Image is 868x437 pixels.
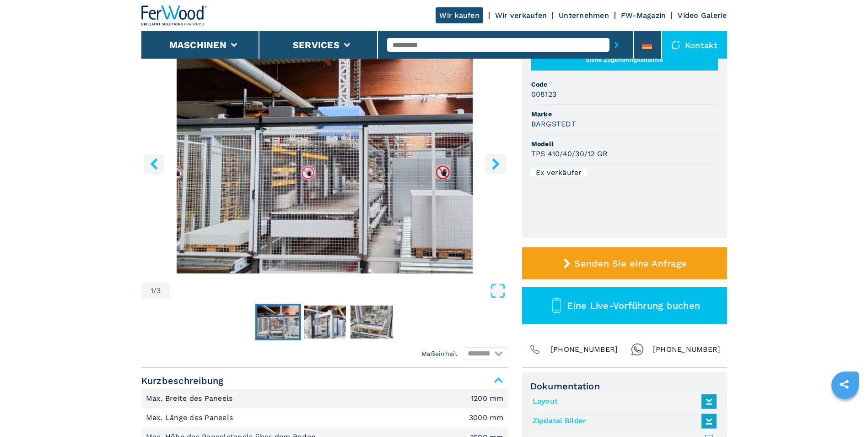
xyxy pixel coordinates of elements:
[531,109,718,119] span: Marke
[146,393,235,404] p: Max. Breite des Paneels
[522,287,727,324] button: Eine Live-Vorführung buchen
[293,39,340,50] button: Services
[621,11,666,20] a: FW-Magazin
[141,5,207,26] img: Ferwood
[531,89,557,99] h3: 008123
[531,119,576,129] h3: BARGSTEDT
[436,7,483,23] a: Wir kaufen
[631,343,644,356] img: Whatsapp
[531,49,718,71] button: Siehe Zugehöringkeitslinie
[531,148,608,159] h3: TPS 410/40/30/12 GR
[141,372,508,389] span: Kurzbeschreibung
[533,394,712,409] a: Layout
[469,414,504,421] em: 3000 mm
[302,304,348,340] button: Go to Slide 2
[421,349,458,358] em: Maßeinheit
[349,304,394,340] button: Go to Slide 3
[153,287,156,295] span: /
[574,258,687,269] span: Senden Sie eine Anfrage
[528,343,541,356] img: Phone
[531,169,587,176] div: Ex verkäufer
[495,11,547,20] a: Wir verkaufen
[144,153,164,174] button: left-button
[141,304,508,340] nav: Thumbnail Navigation
[653,343,721,356] span: [PHONE_NUMBER]
[531,80,718,89] span: Code
[169,39,226,50] button: Maschinen
[141,51,508,273] div: Go to Slide 1
[146,413,236,423] p: Max. Länge des Paneels
[559,11,609,20] a: Unternehmen
[671,40,680,49] img: Kontakt
[530,381,719,392] span: Dokumentation
[257,306,299,339] img: cfd1f944e8186784d127d3c14a2f3085
[567,300,700,311] span: Eine Live-Vorführung buchen
[829,396,861,430] iframe: Chat
[609,34,624,55] button: submit-button
[485,153,506,174] button: right-button
[141,51,508,273] img: Entlader BARGSTEDT TPS 410/40/30/12 GR
[522,247,727,279] button: Senden Sie eine Anfrage
[172,283,506,299] button: Open Fullscreen
[350,306,393,339] img: 910c989ea66d240593bafaa105ea5363
[678,11,727,20] a: Video Galerie
[833,373,856,396] a: sharethis
[533,414,712,429] a: Zipdatei Bilder
[531,139,718,148] span: Modell
[471,395,504,402] em: 1200 mm
[255,304,301,340] button: Go to Slide 1
[662,31,727,59] div: Kontakt
[550,343,618,356] span: [PHONE_NUMBER]
[304,306,346,339] img: bc08660e09afb2a67aa861016a65c589
[151,287,153,295] span: 1
[156,287,161,295] span: 3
